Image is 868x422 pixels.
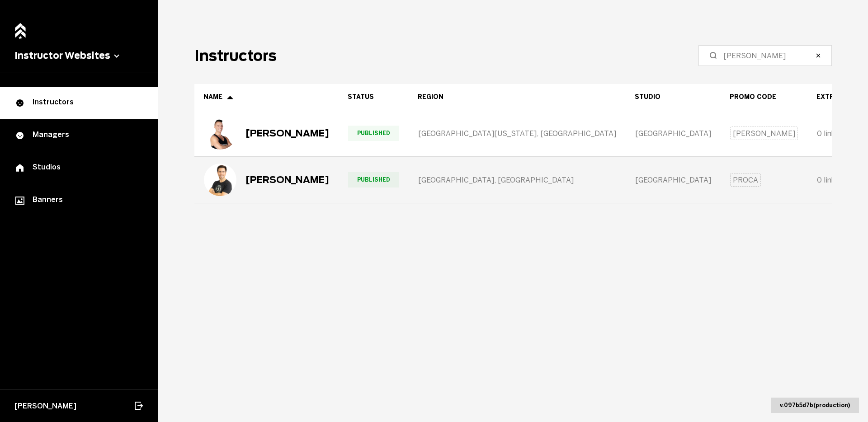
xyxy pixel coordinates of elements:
[14,98,144,108] div: Instructors
[635,129,711,138] span: [GEOGRAPHIC_DATA]
[817,129,839,138] span: 0 links
[730,173,761,187] span: PROCA
[204,164,236,196] img: Peter Roca
[730,127,798,141] span: [PERSON_NAME]
[14,130,144,141] div: Managers
[348,172,399,188] span: Published
[409,84,626,110] th: Region
[194,47,277,65] h1: Instructors
[245,128,329,139] div: [PERSON_NAME]
[626,84,721,110] th: Studio
[14,50,144,61] button: Instructor Websites
[14,402,76,410] span: [PERSON_NAME]
[12,18,28,38] a: Home
[14,195,144,206] div: Banners
[14,163,144,173] div: Studios
[133,396,144,416] button: Log out
[418,176,574,184] span: [GEOGRAPHIC_DATA], [GEOGRAPHIC_DATA]
[245,174,329,185] div: [PERSON_NAME]
[194,84,339,110] th: Toggle SortBy
[817,176,839,184] span: 0 links
[721,84,807,110] th: Toggle SortBy
[418,129,616,138] span: [GEOGRAPHIC_DATA][US_STATE], [GEOGRAPHIC_DATA]
[771,398,859,413] div: v. 097b5d7b ( production )
[635,176,711,184] span: [GEOGRAPHIC_DATA]
[348,126,399,141] span: Published
[204,117,236,150] img: Peter Bryner
[723,50,813,61] input: Search
[203,93,330,101] div: Name
[339,84,409,110] th: Toggle SortBy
